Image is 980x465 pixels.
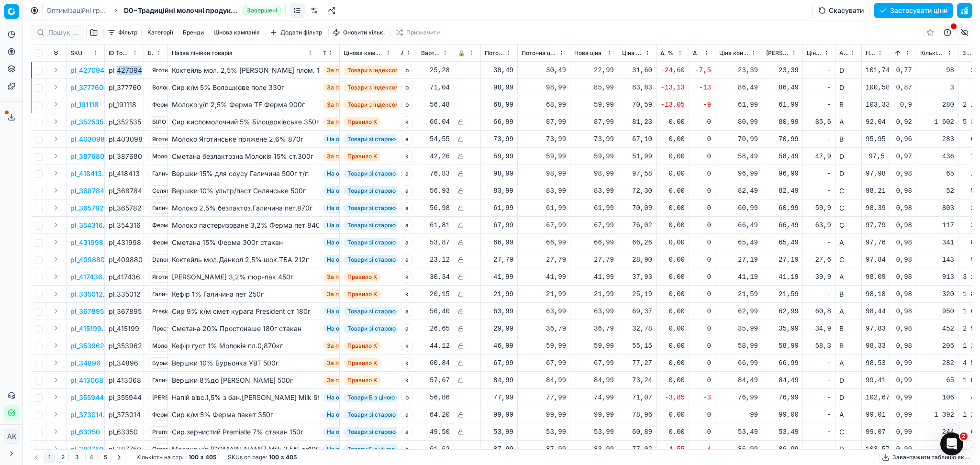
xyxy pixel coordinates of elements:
button: pl_418413 [70,169,102,178]
p: pl_352535 [70,117,103,127]
div: D [839,83,857,92]
button: Expand [50,202,62,213]
span: Δ [693,49,697,57]
div: - [807,169,831,178]
button: pl_387680 [70,152,104,161]
div: pl_191118 [109,100,140,110]
div: 0 [693,186,711,196]
button: Expand [50,81,62,93]
span: Селянське [148,185,188,197]
p: pl_415199 [70,324,101,333]
div: -24,60 [660,66,685,75]
div: Молоко 2,5% безлактоз.Галичина пет.870г [172,203,315,213]
span: На основі попиту [323,169,379,178]
div: 70,99 [719,134,758,144]
button: Призначити [391,27,444,38]
div: 1 602 [920,117,954,127]
span: b [401,65,413,76]
div: 59,99 [574,100,614,110]
button: Завантажити таблицю як... [880,452,972,463]
div: 61,99 [522,203,566,213]
div: 82,49 [719,186,758,196]
div: 83,99 [522,186,566,196]
div: 280 [920,100,954,110]
button: pl_409880 [70,255,105,265]
span: Волошкове поле [148,82,203,93]
div: 73,99 [522,134,566,144]
span: Ціна з плановою націнкою [622,49,643,57]
span: Цінова кампанія [344,49,383,57]
button: Цінова кампанія [210,27,264,38]
span: b [401,99,413,111]
div: -9 [693,100,711,110]
button: Expand [50,167,62,179]
div: 98,99 [522,83,566,92]
div: 83,99 [574,186,614,196]
span: [PERSON_NAME] за 7 днів [766,49,789,57]
button: Expand [50,99,62,110]
div: 71,04 [421,83,450,92]
button: Sorted by Поточний ціновий індекс (Сільпо) ascending [893,48,902,58]
span: SKU [70,49,82,57]
button: pl_377760 [70,83,103,92]
button: pl_387750 [70,444,103,454]
button: Expand [50,322,62,334]
span: Завершені [243,6,281,15]
p: pl_427094 [70,66,104,75]
div: 0,00 [660,186,685,196]
div: 61,99 [766,100,799,110]
span: БІЛО [148,116,170,128]
div: C [839,186,857,196]
div: 47,9 [807,152,831,161]
div: 0 [693,169,711,178]
button: Expand [50,116,62,127]
span: D0~Традиційні молочні продукти - tier_1Завершені [124,6,281,15]
button: Додати фільтр [266,27,326,38]
div: 98,99 [574,169,614,178]
div: 85,99 [574,83,614,92]
div: 98,99 [485,169,513,178]
div: pl_377760 [109,83,140,92]
button: pl_335012 [70,289,103,299]
strong: 100 [189,454,199,461]
div: 86,49 [766,83,799,92]
span: Кількість продаж за 30 днів [920,49,945,57]
div: -13,05 [660,100,685,110]
div: 30,49 [522,66,566,75]
button: Expand [50,271,62,282]
div: Молоко у/п 2,5% Ферма TF Ферма 900г [172,100,315,110]
span: Ціна конкурента (АТБ) [807,49,822,57]
nav: breadcrumb [46,6,281,15]
span: За правилами [323,152,370,161]
div: 0,00 [660,117,685,127]
div: 66,99 [485,117,513,127]
div: 52 [920,186,954,196]
div: Сир кисломолочний 5% Білоцерківське 350г [172,117,315,127]
div: 23,39 [719,66,758,75]
button: 5 [100,452,111,463]
span: Ціна конкурента (Сільпо) [719,49,748,57]
div: 59,99 [485,152,513,161]
div: 101,74 [866,66,885,75]
button: pl_367895 [70,307,104,316]
p: pl_413068 [70,376,103,385]
div: 54,55 [421,134,450,144]
div: 0 [693,117,711,127]
span: Поточна ціна [522,49,557,57]
span: AK [4,429,19,443]
span: Яготинське [148,65,189,76]
div: 97,5 [866,152,885,161]
div: 73,99 [574,134,614,144]
span: D0~Традиційні молочні продукти - tier_1 [124,6,239,15]
button: Expand [50,357,62,368]
span: Нова ціна [574,49,601,57]
div: 436 [920,152,954,161]
div: 30,49 [485,66,513,75]
div: pl_387680 [109,152,140,161]
span: За правилами [323,66,370,75]
div: 96,99 [766,169,799,178]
